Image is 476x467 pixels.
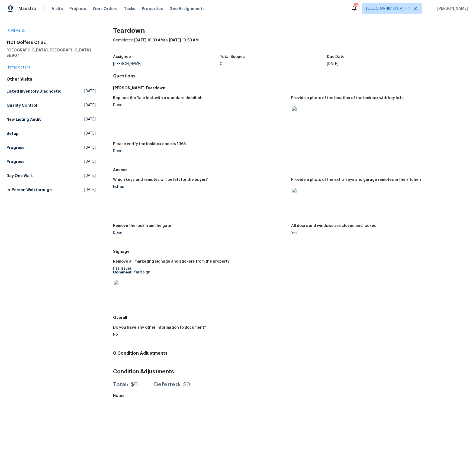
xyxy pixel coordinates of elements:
[169,6,205,11] span: Geo Assignments
[7,185,96,195] a: In-Person Walkthrough[DATE]
[113,28,469,33] h2: Teardown
[291,231,465,235] div: Yes
[113,270,133,274] b: Comment:
[134,38,164,42] span: [DATE] 10:33 AM
[7,100,96,110] a: Quality Control[DATE]
[220,62,327,66] div: 0
[7,159,24,164] h5: Progress
[169,38,199,42] span: [DATE] 10:59 AM
[354,3,358,9] div: 126
[7,86,96,96] a: Listed Inventory Diagnostic[DATE]
[183,382,190,387] div: $0
[113,382,128,387] div: Total:
[113,267,287,301] div: Has Issues
[113,326,206,329] h5: Do you have any other information to document?
[291,96,404,100] h5: Provide a photo of the location of the lockbox with key in it.
[7,117,41,122] h5: New Listing Audit
[113,351,469,356] h4: 0 Condition Adjustments
[84,145,96,150] span: [DATE]
[7,129,96,138] a: Setup[DATE]
[113,85,469,91] h5: [PERSON_NAME] Teardown
[113,333,287,337] div: No
[7,115,96,124] a: New Listing Audit[DATE]
[7,103,37,108] h5: Quality Control
[142,6,163,11] span: Properties
[113,260,230,263] h5: Remove all marketing signage and stickers from the property
[7,171,96,181] a: Day One Walk[DATE]
[7,66,30,69] a: Home details
[84,103,96,108] span: [DATE]
[124,7,135,11] span: Tasks
[84,159,96,164] span: [DATE]
[220,55,245,59] h5: Total Scopes
[113,369,469,374] h3: Condition Adjustments
[113,96,203,100] h5: Replace the Yale lock with a standard deadbolt
[113,167,469,172] h5: Access
[7,143,96,152] a: Progress[DATE]
[84,131,96,136] span: [DATE]
[7,40,96,45] h2: 1101 Golfers Ct SE
[7,77,96,82] div: Other Visits
[113,231,287,235] div: Done
[7,157,96,166] a: Progress[DATE]
[113,62,220,66] div: [PERSON_NAME]
[327,55,345,59] h5: Due Date
[7,89,61,94] h5: Listed Inventory Diagnostic
[113,394,124,398] h5: Notes
[84,117,96,122] span: [DATE]
[113,55,131,59] h5: Assignee
[7,131,19,136] h5: Setup
[154,382,181,387] div: Deferred:
[113,249,469,254] h5: Signage
[131,382,138,387] div: $0
[52,6,63,11] span: Visits
[84,89,96,94] span: [DATE]
[113,38,469,52] div: Completed: to
[113,73,469,79] h4: Questions
[113,178,208,182] h5: Which keys and remotes will be left for the buyer?
[7,47,96,58] h5: [GEOGRAPHIC_DATA], [GEOGRAPHIC_DATA] 55904
[113,224,171,228] h5: Remove the lock from the gate
[113,149,287,153] div: Done
[84,173,96,178] span: [DATE]
[7,145,24,150] h5: Progress
[291,178,421,182] h5: Provide a photo of the extra keys and garage remotes in the kitchen
[366,6,410,11] span: [GEOGRAPHIC_DATA] + 1
[7,187,52,192] h5: In-Person Walkthrough
[7,29,25,32] a: All visits
[18,6,36,11] span: Maestro
[69,6,86,11] span: Projects
[327,62,434,66] div: [DATE]
[113,315,469,320] h5: Overall
[93,6,117,11] span: Work Orders
[113,103,287,107] div: Done
[7,173,33,178] h5: Day One Walk
[113,142,186,146] h5: Please verify the lockbox code is 1065
[113,270,287,274] p: Yard sign
[84,187,96,192] span: [DATE]
[435,6,468,11] span: [PERSON_NAME]
[291,224,378,228] h5: All doors and windows are closed and locked.
[113,185,287,189] div: Extras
